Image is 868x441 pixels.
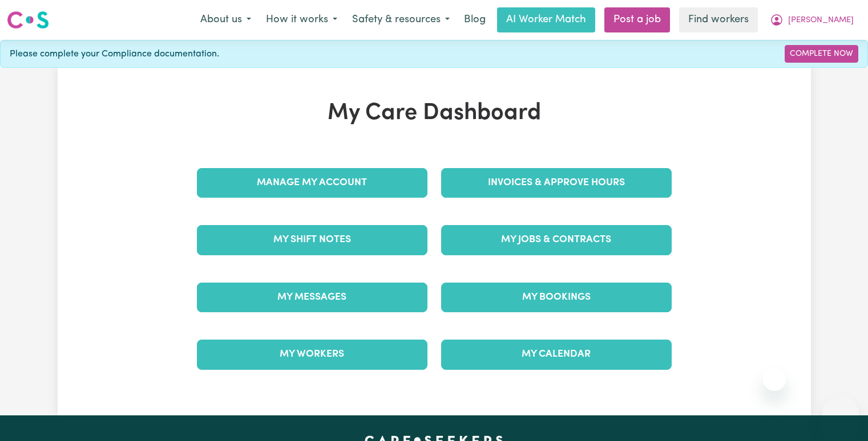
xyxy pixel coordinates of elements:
a: My Calendar [441,340,672,369]
a: Find workers [679,7,758,32]
button: How it works [259,8,345,32]
a: AI Worker Match [497,7,595,32]
a: My Workers [197,340,427,369]
button: My Account [762,8,861,32]
a: Careseekers logo [7,7,49,33]
span: Please complete your Compliance documentation. [10,47,219,61]
a: Complete Now [785,45,858,63]
button: Safety & resources [345,8,457,32]
img: Careseekers logo [7,10,49,30]
a: Invoices & Approve Hours [441,168,672,198]
a: My Bookings [441,283,672,312]
a: My Messages [197,283,427,312]
iframe: Close message [763,368,786,391]
a: My Shift Notes [197,225,427,255]
button: About us [193,8,259,32]
a: Manage My Account [197,168,427,198]
a: Post a job [604,7,670,32]
a: Blog [457,7,492,32]
h1: My Care Dashboard [190,100,679,127]
a: My Jobs & Contracts [441,225,672,255]
iframe: Button to launch messaging window [822,395,859,432]
span: [PERSON_NAME] [788,14,854,27]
